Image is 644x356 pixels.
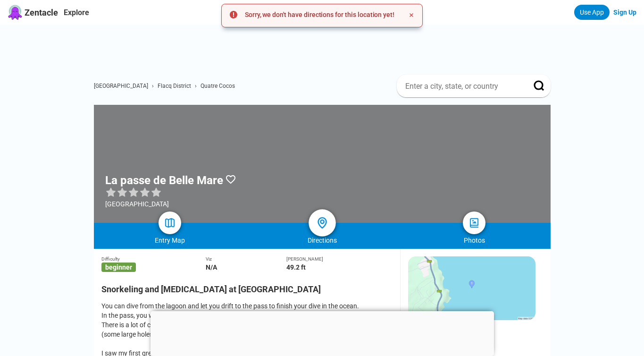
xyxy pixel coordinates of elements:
[164,217,176,229] img: map
[408,256,535,320] img: staticmap
[468,217,480,229] img: photos
[101,256,206,262] div: Difficulty
[101,279,393,294] h2: Snorkeling and [MEDICAL_DATA] at [GEOGRAPHIC_DATA]
[315,216,329,230] img: directions
[105,200,236,208] div: [GEOGRAPHIC_DATA]
[201,83,235,89] a: Quatre Cocos
[574,5,610,20] a: Use App
[286,263,393,271] div: 49.2 ft
[105,174,223,187] h1: La passe de Belle Mare
[151,311,494,354] iframe: Advertisement
[245,11,394,18] h4: Sorry, we don't have directions for this location yet!
[246,237,398,244] div: Directions
[94,83,148,89] a: [GEOGRAPHIC_DATA]
[25,8,58,17] span: Zentacle
[64,8,89,17] a: Explore
[206,256,286,262] div: Viz
[463,212,485,234] a: photos
[101,25,551,67] iframe: Advertisement
[404,81,520,91] input: Enter a city, state, or country
[158,83,191,89] a: Flacq District
[206,263,286,271] div: N/A
[286,256,393,262] div: [PERSON_NAME]
[398,237,551,244] div: Photos
[8,5,58,20] a: Zentacle logoZentacle
[613,8,636,16] a: Sign Up
[101,263,136,272] span: beginner
[195,83,197,89] span: ›
[159,212,181,234] a: map
[152,83,154,89] span: ›
[8,5,23,20] img: Zentacle logo
[94,237,246,244] div: Entry Map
